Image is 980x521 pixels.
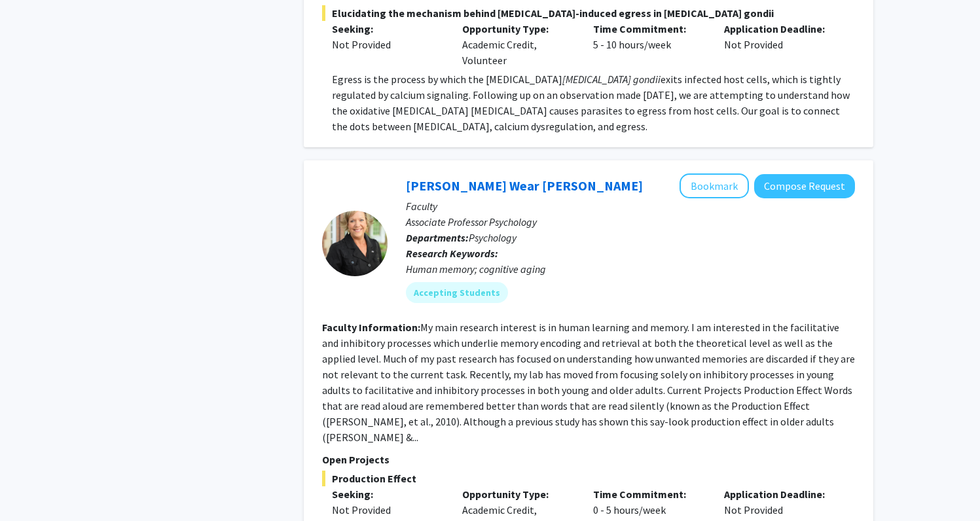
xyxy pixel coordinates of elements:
span: Production Effect [322,471,855,486]
div: 5 - 10 hours/week [583,21,714,68]
div: Not Provided [332,37,443,52]
b: Faculty Information: [322,321,420,334]
p: Seeking: [332,486,443,502]
p: Egress is the process by which the [MEDICAL_DATA] exits infected host cells, which is tightly reg... [332,71,855,134]
p: Time Commitment: [593,21,704,37]
a: [PERSON_NAME] Wear [PERSON_NAME] [406,177,643,194]
p: Opportunity Type: [462,21,573,37]
p: Opportunity Type: [462,486,573,502]
p: Time Commitment: [593,486,704,502]
b: Research Keywords: [406,247,498,260]
p: Associate Professor Psychology [406,214,855,230]
p: Application Deadline: [724,486,835,502]
button: Compose Request to Kimberly Wear Jones [754,174,855,198]
div: Not Provided [714,21,845,68]
iframe: Chat [10,462,56,511]
div: Academic Credit, Volunteer [452,21,583,68]
span: Elucidating the mechanism behind [MEDICAL_DATA]-induced egress in [MEDICAL_DATA] gondii [322,5,855,21]
fg-read-more: My main research interest is in human learning and memory. I am interested in the facilitative an... [322,321,855,444]
button: Add Kimberly Wear Jones to Bookmarks [680,173,749,198]
mat-chip: Accepting Students [406,282,508,303]
div: Human memory; cognitive aging [406,261,855,277]
p: Seeking: [332,21,443,37]
p: Application Deadline: [724,21,835,37]
b: Departments: [406,231,469,244]
p: Faculty [406,198,855,214]
span: Psychology [469,231,517,244]
div: Not Provided [332,502,443,518]
em: [MEDICAL_DATA] gondii [562,73,661,86]
p: Open Projects [322,452,855,467]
